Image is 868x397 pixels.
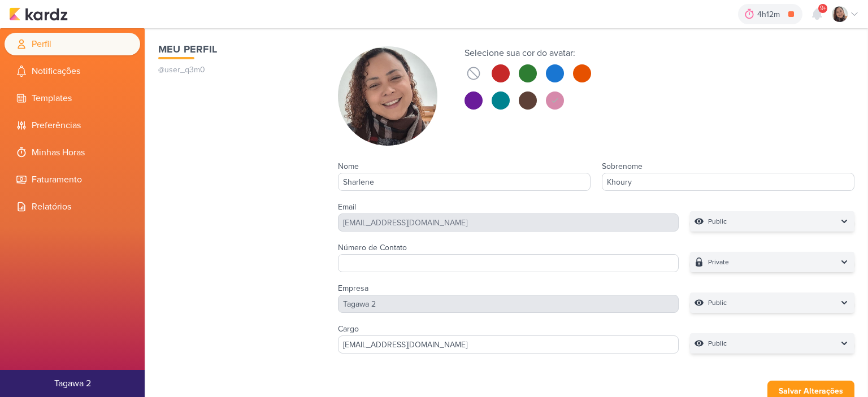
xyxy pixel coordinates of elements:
button: Private [690,252,854,272]
label: Empresa [338,283,368,293]
button: Public [690,333,854,354]
div: 4h12m [757,8,783,20]
label: Nome [338,162,359,171]
span: 9+ [820,4,826,13]
img: kardz.app [9,7,68,21]
li: Templates [5,87,140,110]
button: Public [690,293,854,313]
label: Email [338,202,356,212]
button: Public [690,211,854,232]
div: [EMAIL_ADDRESS][DOMAIN_NAME] [338,213,679,232]
p: @user_q3m0 [158,64,315,76]
img: Sharlene Khoury [338,46,437,146]
li: Minhas Horas [5,141,140,164]
li: Relatórios [5,195,140,218]
li: Faturamento [5,168,140,191]
li: Preferências [5,114,140,137]
h1: Meu Perfil [158,42,315,57]
label: Número de Contato [338,243,407,252]
li: Perfil [5,33,140,55]
label: Cargo [338,324,359,334]
p: Public [708,216,727,227]
p: Public [708,297,727,308]
p: Private [708,256,729,268]
div: Selecione sua cor do avatar: [465,46,591,60]
label: Sobrenome [602,162,643,171]
li: Notificações [5,60,140,82]
img: Sharlene Khoury [832,6,848,22]
p: Public [708,338,727,349]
